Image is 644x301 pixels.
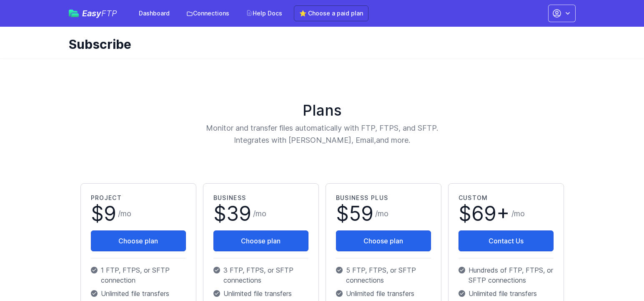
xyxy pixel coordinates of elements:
[226,201,251,226] span: 39
[471,201,510,226] span: 69+
[241,6,287,21] a: Help Docs
[104,201,116,226] span: 9
[375,208,388,220] span: /
[159,122,486,147] p: Monitor and transfer files automatically with FTP, FTPS, and SFTP. Integrates with [PERSON_NAME],...
[459,194,554,202] h2: Custom
[459,265,554,285] p: Hundreds of FTP, FTPS, or SFTP connections
[69,10,79,17] img: easyftp_logo.png
[336,265,431,285] p: 5 FTP, FTPS, or SFTP connections
[514,209,525,218] span: mo
[459,204,510,224] span: $
[213,230,308,251] button: Choose plan
[213,204,251,224] span: $
[120,209,131,218] span: mo
[511,208,525,220] span: /
[459,288,554,298] p: Unlimited file transfers
[82,9,117,18] span: Easy
[459,230,554,251] a: Contact Us
[336,204,373,224] span: $
[134,6,175,21] a: Dashboard
[69,37,569,52] h1: Subscribe
[91,204,116,224] span: $
[77,102,567,119] h1: Plans
[213,194,308,202] h2: Business
[181,6,234,21] a: Connections
[69,9,117,18] a: EasyFTP
[118,208,131,220] span: /
[213,265,308,285] p: 3 FTP, FTPS, or SFTP connections
[253,208,266,220] span: /
[294,5,368,21] a: ⭐ Choose a paid plan
[378,209,388,218] span: mo
[256,209,266,218] span: mo
[91,288,186,298] p: Unlimited file transfers
[336,288,431,298] p: Unlimited file transfers
[349,201,373,226] span: 59
[336,194,431,202] h2: Business Plus
[91,265,186,285] p: 1 FTP, FTPS, or SFTP connection
[91,194,186,202] h2: Project
[336,230,431,251] button: Choose plan
[101,8,117,18] span: FTP
[91,230,186,251] button: Choose plan
[213,288,308,298] p: Unlimited file transfers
